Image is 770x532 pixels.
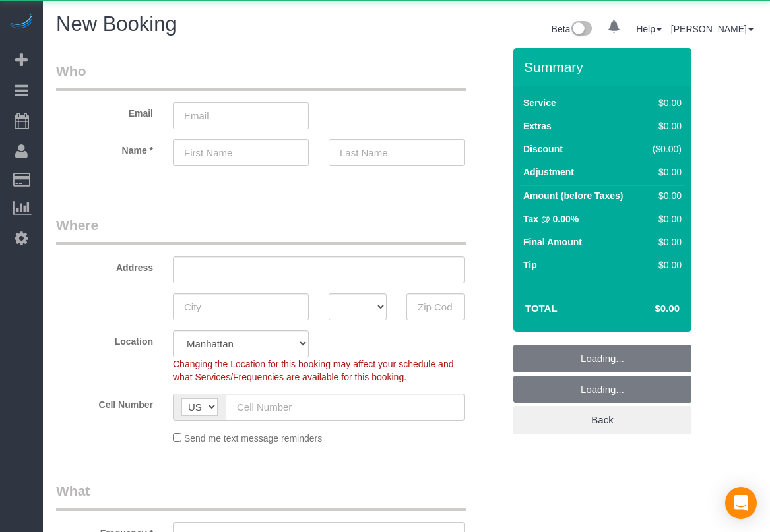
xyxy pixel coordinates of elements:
label: Tip [523,258,537,272]
label: Address [46,256,163,274]
a: Beta [552,24,593,34]
a: Help [636,24,662,34]
label: Tax @ 0.00% [523,212,579,225]
div: $0.00 [647,258,682,272]
div: $0.00 [647,189,682,202]
label: Discount [523,142,563,156]
div: $0.00 [647,119,682,133]
h3: Summary [524,59,685,74]
span: New Booking [56,13,177,36]
label: Amount (before Taxes) [523,189,623,202]
span: Send me text message reminders [184,433,322,444]
label: Extras [523,119,552,133]
div: $0.00 [647,212,682,225]
label: Final Amount [523,235,582,249]
input: Last Name [329,139,465,166]
label: Service [523,96,556,109]
a: Back [513,406,691,434]
label: Adjustment [523,165,574,179]
legend: What [56,481,466,511]
input: Cell Number [226,394,465,421]
img: Automaid Logo [8,13,34,32]
label: Name * [46,139,163,157]
h4: $0.00 [616,303,680,314]
input: City [173,293,309,320]
legend: Who [56,61,466,91]
a: [PERSON_NAME] [671,24,754,34]
label: Email [46,102,163,120]
input: Email [173,102,309,129]
input: First Name [173,139,309,166]
span: Changing the Location for this booking may affect your schedule and what Services/Frequencies are... [173,359,453,382]
div: $0.00 [647,165,682,179]
label: Location [46,330,163,348]
img: New interface [570,21,592,38]
div: $0.00 [647,96,682,109]
div: Open Intercom Messenger [725,487,757,519]
input: Zip Code [406,293,465,320]
div: ($0.00) [647,142,682,156]
legend: Where [56,216,466,245]
div: $0.00 [647,235,682,249]
strong: Total [525,303,558,314]
label: Cell Number [46,394,163,411]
